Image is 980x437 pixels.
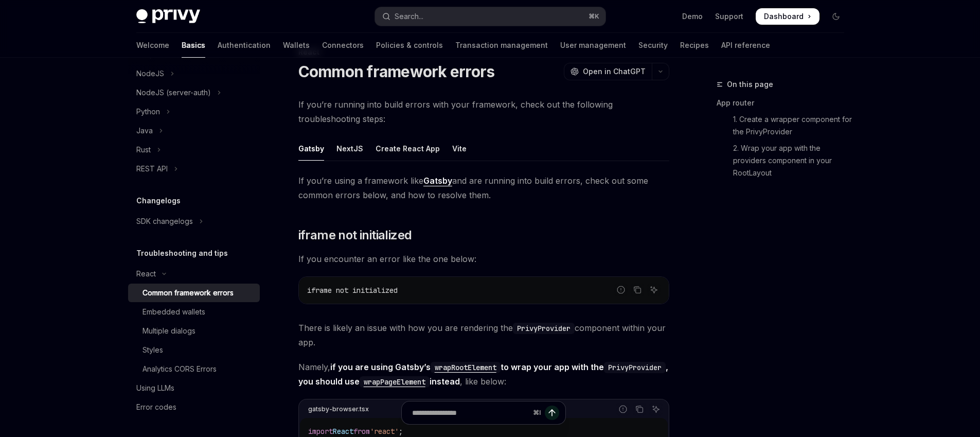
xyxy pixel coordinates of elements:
[298,321,669,349] span: There is likely an issue with how you are rendering the component within your app.
[128,379,260,397] a: Using LLMs
[647,283,661,296] button: Ask AI
[142,306,205,318] div: Embedded wallets
[336,136,363,161] div: NextJS
[298,136,324,161] div: Gatsby
[583,66,646,77] span: Open in ChatGPT
[136,247,228,259] h5: Troubleshooting and tips
[298,252,669,266] span: If you encounter an error like the one below:
[376,33,443,58] a: Policies & controls
[298,97,669,126] span: If you’re running into build errors with your framework, check out the following troubleshooting ...
[136,195,181,207] h5: Changelogs
[136,9,200,24] img: dark logo
[614,283,628,296] button: Report incorrect code
[128,303,260,321] a: Embedded wallets
[680,33,709,58] a: Recipes
[828,8,844,25] button: Toggle dark mode
[455,33,548,58] a: Transaction management
[717,95,852,111] a: App router
[638,33,668,58] a: Security
[322,33,364,58] a: Connectors
[431,362,501,372] a: wrapRootElement
[604,362,666,373] code: PrivyProvider
[631,283,644,296] button: Copy the contents from the code block
[564,63,652,80] button: Open in ChatGPT
[717,140,852,181] a: 2. Wrap your app with the providers component in your RootLayout
[128,360,260,378] a: Analytics CORS Errors
[128,341,260,359] a: Styles
[589,12,599,21] span: ⌘ K
[298,173,669,202] span: If you’re using a framework like and are running into build errors, check out some common errors ...
[218,33,271,58] a: Authentication
[142,325,195,337] div: Multiple dialogs
[128,102,260,121] button: Toggle Python section
[431,362,501,373] code: wrapRootElement
[128,141,260,159] button: Toggle Rust section
[715,11,743,22] a: Support
[545,406,559,420] button: Send message
[682,11,703,22] a: Demo
[136,163,168,175] div: REST API
[513,323,575,334] code: PrivyProvider
[182,33,205,58] a: Basics
[136,33,169,58] a: Welcome
[721,33,770,58] a: API reference
[298,362,668,387] strong: if you are using Gatsby’s to wrap your app with the , you should use instead
[360,376,430,388] code: wrapPageElement
[128,265,260,283] button: Toggle React section
[283,33,310,58] a: Wallets
[128,212,260,231] button: Toggle SDK changelogs section
[717,111,852,140] a: 1. Create a wrapper component for the PrivyProvider
[560,33,626,58] a: User management
[128,83,260,102] button: Toggle NodeJS (server-auth) section
[136,86,211,99] div: NodeJS (server-auth)
[307,286,398,295] span: iframe not initialized
[128,322,260,340] a: Multiple dialogs
[136,125,153,137] div: Java
[136,144,151,156] div: Rust
[452,136,467,161] div: Vite
[298,62,495,81] h1: Common framework errors
[142,363,217,375] div: Analytics CORS Errors
[764,11,804,22] span: Dashboard
[298,227,412,243] span: iframe not initialized
[128,398,260,416] a: Error codes
[136,401,176,413] div: Error codes
[727,78,773,91] span: On this page
[142,287,234,299] div: Common framework errors
[376,136,440,161] div: Create React App
[136,106,160,118] div: Python
[128,284,260,302] a: Common framework errors
[756,8,819,25] a: Dashboard
[142,344,163,356] div: Styles
[136,382,174,394] div: Using LLMs
[298,360,669,389] span: Namely, , like below:
[128,121,260,140] button: Toggle Java section
[375,7,605,26] button: Open search
[136,215,193,228] div: SDK changelogs
[423,176,452,186] a: Gatsby
[136,268,156,280] div: React
[395,10,423,23] div: Search...
[360,376,430,387] a: wrapPageElement
[412,401,529,424] input: Ask a question...
[128,160,260,178] button: Toggle REST API section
